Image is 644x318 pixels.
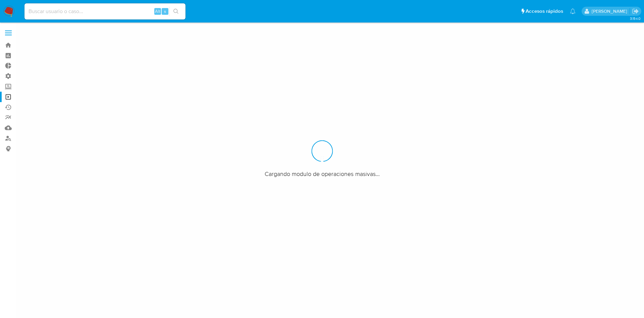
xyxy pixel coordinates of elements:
[169,7,183,16] button: search-icon
[570,8,576,14] a: Notificaciones
[164,8,166,14] span: s
[265,170,380,178] span: Cargando modulo de operaciones masivas...
[24,7,185,16] input: Buscar usuario o caso...
[592,8,630,14] p: gustavo.deseta@mercadolibre.com
[632,8,639,15] a: Salir
[155,8,160,14] span: Alt
[526,8,563,15] span: Accesos rápidos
